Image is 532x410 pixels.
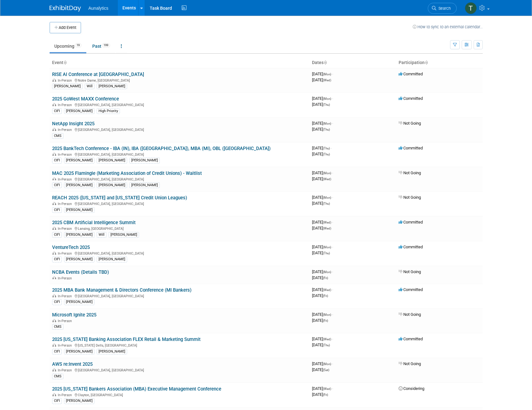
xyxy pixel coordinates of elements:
a: Upcoming19 [50,40,86,52]
span: - [332,312,333,317]
span: [DATE] [312,226,331,230]
a: Search [428,3,457,14]
a: 2025 CBM Artificial Intelligence Summit [52,220,136,225]
span: Committed [399,220,423,224]
div: [GEOGRAPHIC_DATA], [GEOGRAPHIC_DATA] [52,152,307,157]
span: (Sat) [323,368,329,372]
span: 199 [102,43,110,48]
span: Not Going [399,121,421,126]
div: CIFI [52,349,62,354]
div: [GEOGRAPHIC_DATA], [GEOGRAPHIC_DATA] [52,127,307,132]
span: [DATE] [312,293,328,298]
div: CIFI [52,398,62,404]
span: In-Person [58,393,74,397]
div: CMS [52,133,63,139]
div: [PERSON_NAME] [52,84,83,89]
span: Committed [399,245,423,249]
span: - [332,361,333,366]
span: (Thu) [323,128,330,131]
img: In-Person Event [52,276,56,279]
a: 2025 [US_STATE] Banking Association FLEX Retail & Marketing Summit [52,337,201,342]
th: Dates [309,57,396,68]
span: [DATE] [312,337,333,341]
div: [PERSON_NAME] [64,108,94,114]
span: Committed [399,337,423,341]
a: Microsoft Ignite 2025 [52,312,96,318]
span: [DATE] [312,102,330,107]
span: In-Person [58,368,74,372]
div: [PERSON_NAME] [64,256,94,262]
a: 2025 BankTech Conference - IBA (IN), IBA ([GEOGRAPHIC_DATA]), MBA (MI), OBL ([GEOGRAPHIC_DATA]) [52,146,271,151]
div: Clayton, [GEOGRAPHIC_DATA] [52,392,307,397]
a: NCBA Events (Details TBD) [52,269,109,275]
span: (Wed) [323,288,331,292]
img: In-Person Event [52,368,56,371]
a: Sort by Event Name [63,60,67,65]
span: (Fri) [323,276,328,280]
div: [GEOGRAPHIC_DATA], [GEOGRAPHIC_DATA] [52,102,307,107]
button: Add Event [50,22,81,33]
span: [DATE] [312,367,329,372]
span: (Mon) [323,270,331,274]
div: CIFI [52,299,62,305]
img: In-Person Event [52,294,56,297]
span: (Wed) [323,177,331,181]
div: [GEOGRAPHIC_DATA], [GEOGRAPHIC_DATA] [52,201,307,206]
img: In-Person Event [52,177,56,181]
img: In-Person Event [52,153,56,156]
span: (Fri) [323,393,328,397]
div: [PERSON_NAME] [97,349,127,354]
span: In-Person [58,202,74,206]
div: [PERSON_NAME] [97,182,127,188]
div: [GEOGRAPHIC_DATA], [GEOGRAPHIC_DATA] [52,293,307,298]
div: [PERSON_NAME] [109,232,139,238]
span: Committed [399,96,423,101]
a: 2025 MBA Bank Management & Directors Conference (MI Bankers) [52,287,191,293]
div: [PERSON_NAME] [129,158,160,163]
span: In-Person [58,128,74,132]
span: [DATE] [312,318,328,323]
span: - [332,386,333,391]
a: 2025 GoWest MAXX Conference [52,96,119,102]
img: In-Person Event [52,393,56,396]
span: (Wed) [323,221,331,224]
span: - [332,121,333,126]
a: VentureTech 2025 [52,245,90,250]
span: (Thu) [323,251,330,255]
span: In-Person [58,103,74,107]
span: [DATE] [312,195,333,200]
span: - [332,269,333,274]
div: [GEOGRAPHIC_DATA], [GEOGRAPHIC_DATA] [52,367,307,372]
span: In-Person [58,343,74,348]
span: [DATE] [312,127,330,132]
span: Not Going [399,361,421,366]
span: Not Going [399,269,421,274]
span: (Thu) [323,202,330,205]
span: In-Person [58,78,74,83]
span: - [332,170,333,175]
span: [DATE] [312,269,333,274]
span: [DATE] [312,146,332,150]
a: How to sync to an external calendar... [413,24,483,29]
img: In-Person Event [52,202,56,205]
span: 19 [75,43,82,48]
div: [PERSON_NAME] [97,256,127,262]
div: CIFI [52,256,62,262]
span: Not Going [399,170,421,175]
span: - [332,287,333,292]
span: (Thu) [323,103,330,106]
div: [PERSON_NAME] [64,232,94,238]
span: [DATE] [312,121,333,126]
span: [DATE] [312,251,330,255]
span: [DATE] [312,176,331,181]
span: [DATE] [312,275,328,280]
img: In-Person Event [52,103,56,106]
div: CIFI [52,207,62,213]
span: (Thu) [323,343,330,347]
span: - [332,195,333,200]
a: AWS re:Invent 2025 [52,361,93,367]
img: In-Person Event [52,251,56,255]
span: Not Going [399,195,421,200]
span: (Fri) [323,319,328,322]
span: In-Person [58,251,74,256]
